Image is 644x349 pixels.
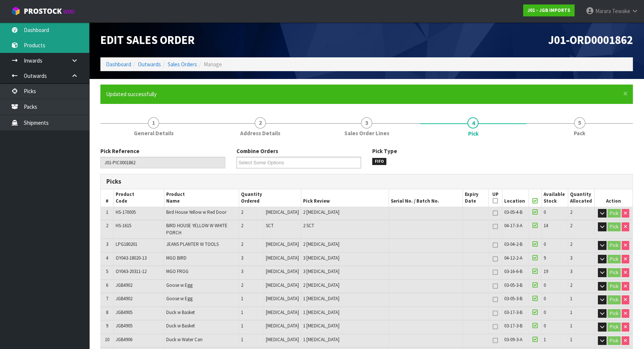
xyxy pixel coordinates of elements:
span: 03-05-3-B [504,282,522,288]
span: [MEDICAL_DATA] [266,209,299,215]
button: Pick [608,268,621,277]
span: 6 [106,282,108,288]
span: 3 [241,268,243,275]
span: 4 [467,117,479,129]
span: Manage [204,61,222,68]
th: Pick Review [301,189,389,207]
span: 2 [MEDICAL_DATA] [303,282,339,288]
th: Action [595,189,632,207]
th: Quantity Allocated [568,189,595,207]
span: 8 [106,309,108,315]
span: SCT [266,222,274,229]
span: OY043-18020-13 [116,255,146,261]
button: Pick [608,336,621,345]
span: 0 [544,295,546,302]
span: 1 [MEDICAL_DATA] [303,323,339,329]
span: 03-17-3-B [504,323,522,329]
span: 1 [148,117,159,129]
span: 2 [255,117,266,129]
button: Pick [608,209,621,218]
span: 03-09-3-A [504,336,522,343]
span: [MEDICAL_DATA] [266,241,299,247]
span: Address Details [240,129,280,137]
th: Product Name [164,189,239,207]
span: [MEDICAL_DATA] [266,255,299,261]
span: 2 [MEDICAL_DATA] [303,241,339,247]
strong: J01 - JGB IMPORTS [527,7,570,13]
span: 1 [241,336,243,343]
span: Duck w Water Can [166,336,203,343]
span: 0 [544,323,546,329]
span: Duck w Basket [166,323,195,329]
span: 10 [105,336,109,343]
span: 03-04-2-B [504,241,522,247]
th: Expiry Date [463,189,488,207]
span: Goose w Egg [166,295,193,302]
img: cube-alt.png [11,6,20,16]
button: Pick [608,255,621,264]
small: WMS [63,8,75,15]
span: 3 [570,255,572,261]
span: MGO BIRD [166,255,187,261]
span: 2 [106,222,108,229]
span: 1 [MEDICAL_DATA] [303,295,339,302]
span: BIRD HOUSE YELLOW W WHITE PORCH [166,222,228,235]
span: 1 [241,309,243,315]
span: JGB4905 [116,309,132,315]
span: 5 [574,117,585,129]
span: 0 [544,241,546,247]
span: HS-170005 [116,209,136,215]
span: 2 [241,241,243,247]
span: 03-17-3-B [504,309,522,315]
th: Serial No. / Batch No. [389,189,463,207]
span: 03-05-4-B [504,209,522,215]
span: 9 [544,255,546,261]
th: # [101,189,114,207]
span: JGB4902 [116,282,132,288]
span: 2 [570,241,572,247]
span: JGB4902 [116,295,132,302]
span: MGO FROG [166,268,189,275]
span: [MEDICAL_DATA] [266,268,299,275]
span: 2 [241,282,243,288]
h3: Picks [106,178,361,185]
span: 1 [MEDICAL_DATA] [303,309,339,315]
span: 7 [106,295,108,302]
span: FIFO [372,158,386,165]
span: Pack [574,129,585,137]
button: Pick [608,323,621,331]
span: 4 [106,255,108,261]
label: Combine Orders [236,147,278,155]
span: Updated successfully [106,91,157,98]
button: Pick [608,222,621,231]
span: Goose w Egg [166,282,193,288]
span: 1 [544,336,546,343]
span: 3 [MEDICAL_DATA] [303,255,339,261]
span: 1 [106,209,108,215]
span: [MEDICAL_DATA] [266,309,299,315]
span: 2 SCT [303,222,314,229]
span: 3 [106,241,108,247]
span: 14 [544,222,548,229]
span: Edit Sales Order [100,33,195,47]
th: Quantity Ordered [239,189,301,207]
span: Pick [468,130,478,137]
span: 19 [544,268,548,275]
span: Sales Order Lines [344,129,389,137]
a: Sales Orders [168,61,197,68]
span: [MEDICAL_DATA] [266,336,299,343]
span: Duck w Basket [166,309,195,315]
span: 3 [570,268,572,275]
label: Pick Type [372,147,397,155]
th: Available Stock [541,189,568,207]
span: [MEDICAL_DATA] [266,323,299,329]
span: 1 [570,323,572,329]
span: × [623,88,628,99]
span: 1 [241,323,243,329]
th: Product Code [114,189,164,207]
a: Dashboard [106,61,131,68]
span: 04-17-3-A [504,222,522,229]
span: 0 [544,309,546,315]
span: 2 [570,282,572,288]
span: JGB4906 [116,336,132,343]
